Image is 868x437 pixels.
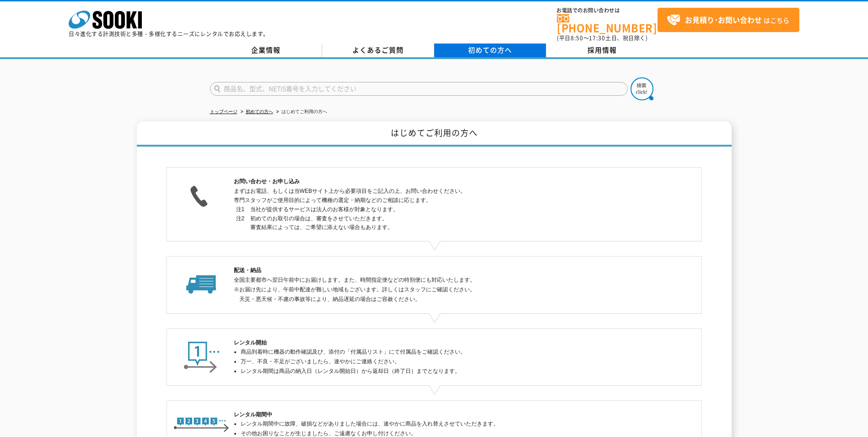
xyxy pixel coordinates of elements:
[658,8,799,32] a: お見積り･お問い合わせはこちら
[667,13,789,27] span: はこちら
[234,186,635,206] p: まずはお電話、もしくは当WEBサイト上から必要項目をご記入の上、お問い合わせください。 専門スタッフがご使用目的によって機種の選定・納期などのご相談に応じます。
[468,45,512,55] span: 初めての方へ
[210,82,628,96] input: 商品名、型式、NETIS番号を入力してください
[631,77,653,100] img: btn_search.png
[210,44,322,57] a: 企業情報
[557,14,658,33] a: [PHONE_NUMBER]
[236,205,245,214] dt: 注1
[250,205,635,214] dd: 当社が提供するサービスは法人のお客様が対象となります。
[173,177,230,212] img: お問い合わせ・お申し込み
[241,357,635,366] li: 万一、不良・不足がございましたら、速やかにご連絡ください。
[246,109,273,114] a: 初めての方へ
[210,109,237,114] a: トップページ
[241,419,635,429] li: レンタル期間中に故障、破損などがありました場合には、速やかに商品を入れ替えさせていただきます。
[241,347,635,357] li: 商品到着時に機器の動作確認及び、添付の「付属品リスト」にて付属品をご確認ください。
[275,107,327,117] li: はじめてご利用の方へ
[239,285,635,304] p: ※お届け先により、午前中配達が難しい地域もございます。詳しくはスタッフにご確認ください。 天災・悪天候・不慮の事故等により、納品遅延の場合はご容赦ください。
[250,214,635,232] dd: 初めてのお取引の場合は、審査をさせていただきます。 審査結果によっては、ご希望に添えない場合もあります。
[234,410,635,420] h2: レンタル期間中
[571,34,583,42] span: 8:50
[173,410,230,436] img: レンタル期間中
[234,338,635,348] h2: レンタル開始
[241,366,635,376] li: レンタル期間は商品の納入日（レンタル開始日）から返却日（終了日）までとなります。
[137,121,732,147] h1: はじめてご利用の方へ
[173,338,230,373] img: レンタル開始
[546,44,658,57] a: 採用情報
[234,275,635,285] p: 全国主要都市へ翌日午前中にお届けします。また、時間指定便などの特別便にも対応いたします。
[685,14,762,25] strong: お見積り･お問い合わせ
[173,266,230,295] img: 配送・納品
[434,44,546,57] a: 初めての方へ
[236,214,245,223] dt: 注2
[557,8,658,13] span: お電話でのお問い合わせは
[234,266,635,275] h2: 配送・納品
[234,177,635,186] h2: お問い合わせ・お申し込み
[557,34,647,42] span: (平日 ～ 土日、祝日除く)
[322,44,434,57] a: よくあるご質問
[589,34,605,42] span: 17:30
[69,31,269,37] p: 日々進化する計測技術と多種・多様化するニーズにレンタルでお応えします。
